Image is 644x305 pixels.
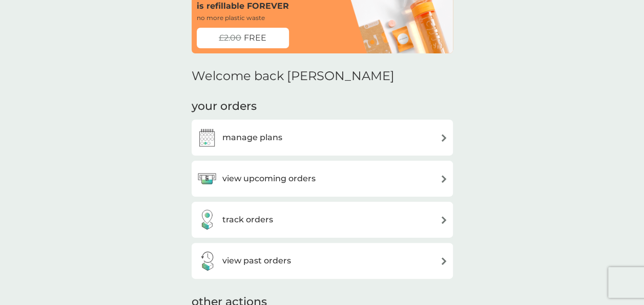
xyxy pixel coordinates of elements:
h3: view upcoming orders [222,172,316,185]
p: no more plastic waste [197,13,265,23]
img: arrow right [440,175,448,183]
h2: Welcome back [PERSON_NAME] [192,69,394,84]
img: arrow right [440,257,448,265]
h3: view past orders [222,254,291,268]
h3: your orders [192,99,257,115]
h3: manage plans [222,131,282,144]
h3: track orders [222,213,273,226]
span: FREE [244,31,266,45]
img: arrow right [440,134,448,142]
span: £2.00 [219,31,241,45]
img: arrow right [440,216,448,224]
